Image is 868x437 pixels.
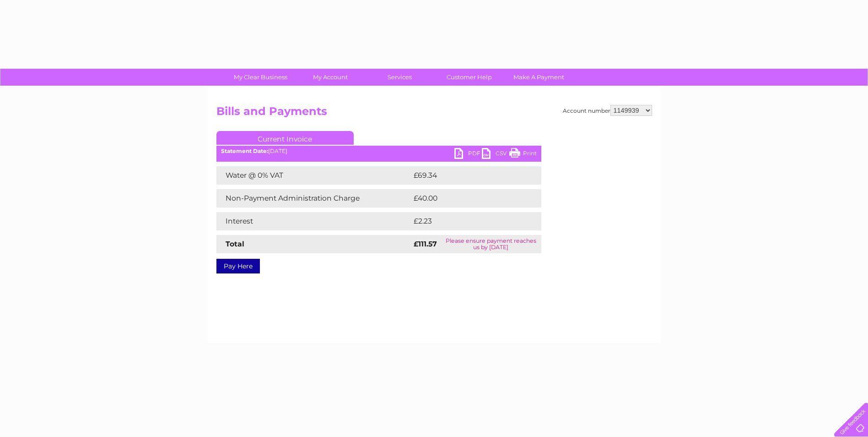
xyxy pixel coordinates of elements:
[216,148,541,154] div: [DATE]
[482,148,509,161] a: CSV
[362,69,437,86] a: Services
[292,69,368,86] a: My Account
[411,166,523,185] td: £69.34
[226,240,244,248] strong: Total
[563,105,652,116] div: Account number
[431,69,507,86] a: Customer Help
[501,69,577,86] a: Make A Payment
[223,69,298,86] a: My Clear Business
[221,147,268,154] b: Statement Date:
[414,240,437,248] strong: £111.57
[509,148,537,161] a: Print
[216,105,652,122] h2: Bills and Payments
[216,212,411,230] td: Interest
[411,212,520,230] td: £2.23
[454,148,482,161] a: PDF
[216,166,411,185] td: Water @ 0% VAT
[216,189,411,208] td: Non-Payment Administration Charge
[411,189,523,208] td: £40.00
[216,259,260,273] a: Pay Here
[441,235,541,253] td: Please ensure payment reaches us by [DATE]
[216,131,354,145] a: Current Invoice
